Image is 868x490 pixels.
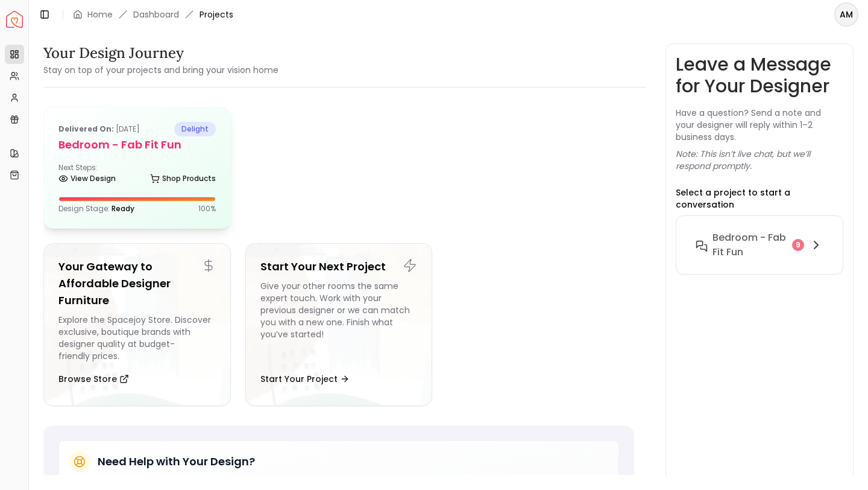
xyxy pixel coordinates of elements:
p: 100 % [198,204,216,214]
button: Bedroom - Fab Fit Fun9 [686,226,833,264]
p: Have a question? Send a note and your designer will reply within 1–2 business days. [676,107,843,143]
h6: Bedroom - Fab Fit Fun [712,231,787,259]
span: Projects [200,8,233,21]
span: delight [174,122,216,136]
span: AM [835,4,857,25]
div: Give your other rooms the same expert touch. Work with your previous designer or we can match you... [260,280,418,362]
div: Explore the Spacejoy Store. Discover exclusive, boutique brands with designer quality at budget-f... [58,314,216,362]
a: View Design [58,170,116,187]
p: Design Stage: [58,204,134,214]
b: Delivered on: [58,124,114,134]
button: Browse Store [58,367,129,391]
a: Dashboard [133,8,179,21]
a: Spacejoy [6,11,23,28]
h5: Your Gateway to Affordable Designer Furniture [58,258,216,309]
p: [DATE] [58,122,140,136]
p: Note: This isn’t live chat, but we’ll respond promptly. [676,148,843,172]
h5: Bedroom - Fab Fit Fun [58,136,216,153]
small: Stay on top of your projects and bring your vision home [43,64,278,76]
span: Ready [112,203,134,214]
h5: Start Your Next Project [260,258,418,275]
nav: breadcrumb [73,8,233,21]
a: Your Gateway to Affordable Designer FurnitureExplore the Spacejoy Store. Discover exclusive, bout... [43,243,231,406]
p: Select a project to start a conversation [676,186,843,211]
a: Shop Products [150,170,216,187]
button: AM [834,2,858,27]
button: Start Your Project [260,367,350,391]
div: Next Steps: [58,163,216,187]
div: 9 [792,239,804,251]
img: Spacejoy Logo [6,11,23,28]
a: Home [87,8,113,21]
h3: Leave a Message for Your Designer [676,54,843,97]
h3: Your Design Journey [43,43,278,63]
h5: Need Help with Your Design? [98,453,255,470]
a: Start Your Next ProjectGive your other rooms the same expert touch. Work with your previous desig... [245,243,433,406]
